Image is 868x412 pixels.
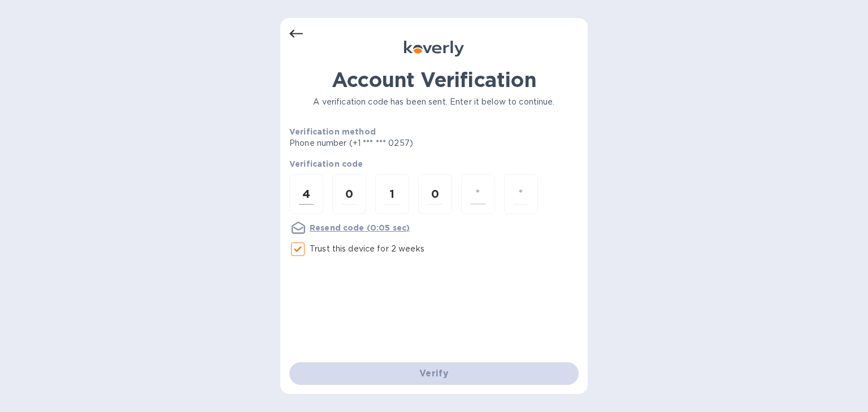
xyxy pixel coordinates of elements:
h1: Account Verification [289,68,579,92]
p: Trust this device for 2 weeks [310,243,424,255]
p: Phone number (+1 *** *** 0257) [289,137,500,149]
b: Verification method [289,127,376,136]
u: Resend code (0:05 sec) [310,223,410,232]
p: Verification code [289,158,579,170]
p: A verification code has been sent. Enter it below to continue. [289,96,579,108]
